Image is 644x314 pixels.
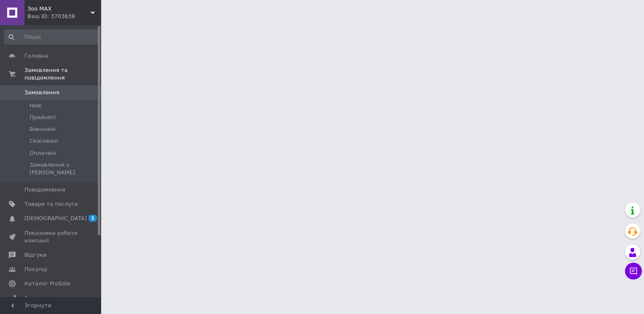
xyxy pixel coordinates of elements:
span: [DEMOGRAPHIC_DATA] [24,215,87,222]
span: Замовлення та повідомлення [24,67,101,82]
span: Каталог ProSale [24,280,70,287]
span: Аналітика [24,295,54,302]
span: Повідомлення [24,186,65,194]
span: Товари та послуги [24,200,78,208]
span: Скасовані [30,137,58,145]
span: Зоо МАХ [27,5,91,13]
div: Ваш ID: 3703638 [27,13,101,20]
span: Прийняті [30,114,56,121]
span: Покупці [24,266,47,273]
span: Відгуки [24,251,46,259]
span: Головна [24,52,48,60]
span: 1 [89,215,97,222]
span: Нові [30,102,42,109]
span: Показники роботи компанії [24,229,78,245]
span: Замовлення [24,89,59,96]
span: Оплачені [30,149,56,157]
span: Виконані [30,125,56,133]
input: Пошук [4,29,99,45]
span: Замовлення з [PERSON_NAME] [30,161,99,176]
button: Чат з покупцем [625,263,642,279]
